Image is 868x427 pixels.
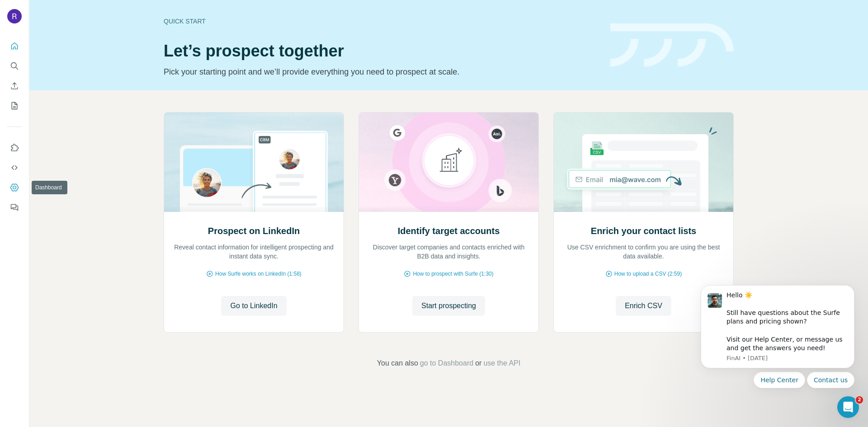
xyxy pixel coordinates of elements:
button: Start prospecting [412,296,485,316]
button: Search [7,58,22,74]
button: use the API [483,358,520,369]
button: Go to LinkedIn [221,296,286,316]
button: Dashboard [7,179,22,196]
span: or [475,358,481,369]
span: How to upload a CSV (2:59) [614,270,682,278]
img: Prospect on LinkedIn [164,113,344,212]
button: go to Dashboard [420,358,473,369]
button: Enrich CSV [616,296,671,316]
h1: Let’s prospect together [164,42,599,60]
h2: Enrich your contact lists [591,225,696,237]
span: How Surfe works on LinkedIn (1:58) [215,270,302,278]
p: Pick your starting point and we’ll provide everything you need to prospect at scale. [164,66,599,78]
button: Feedback [7,199,22,216]
iframe: Intercom notifications message [687,274,868,422]
span: Start prospecting [421,300,476,311]
span: You can also [377,358,418,369]
p: Use CSV enrichment to confirm you are using the best data available. [563,243,724,261]
span: How to prospect with Surfe (1:30) [413,270,493,278]
h2: Prospect on LinkedIn [208,225,300,237]
img: Identify target accounts [359,113,539,212]
button: Quick start [7,38,22,54]
button: Use Surfe API [7,160,22,176]
button: My lists [7,98,22,114]
img: Enrich your contact lists [553,113,734,212]
div: Quick start [164,17,599,26]
h2: Identify target accounts [398,225,500,237]
button: Enrich CSV [7,78,22,94]
span: Go to LinkedIn [230,300,277,311]
p: Discover target companies and contacts enriched with B2B data and insights. [368,243,529,261]
p: Reveal contact information for intelligent prospecting and instant data sync. [173,243,335,261]
iframe: Intercom live chat [837,396,859,418]
img: banner [610,23,734,67]
button: Use Surfe on LinkedIn [7,140,22,156]
span: Enrich CSV [625,300,662,311]
span: 2 [856,396,863,404]
img: Avatar [7,9,22,23]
